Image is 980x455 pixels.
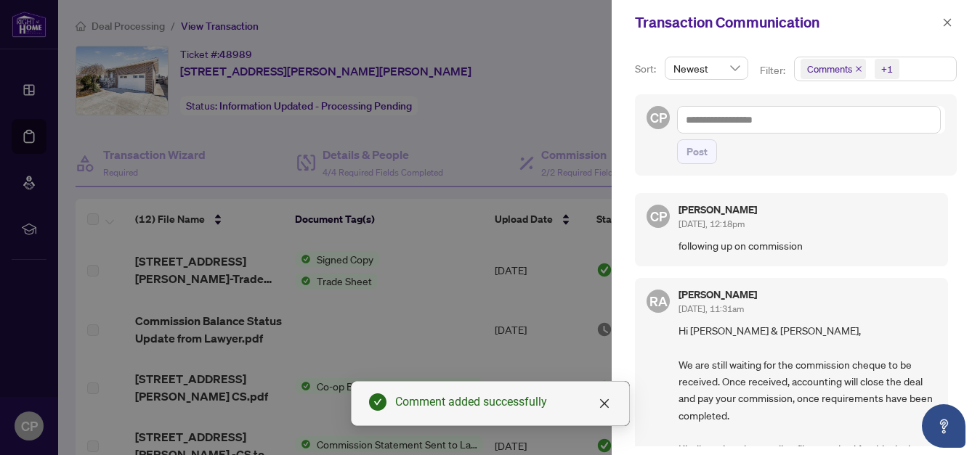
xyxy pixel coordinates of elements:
span: following up on commission [679,237,936,254]
div: Comment added successfully [395,393,612,411]
span: close [942,17,952,28]
span: CP [650,206,667,226]
span: [DATE], 11:31am [679,303,744,314]
a: Close [596,395,612,411]
h5: [PERSON_NAME] [679,205,757,215]
span: close [855,65,862,73]
h5: [PERSON_NAME] [679,290,757,300]
span: [DATE], 12:18pm [679,218,745,229]
span: CP [650,107,667,128]
span: check-circle [369,393,386,411]
span: Comments [801,59,866,79]
div: +1 [881,62,893,76]
span: Newest [673,57,740,79]
button: Post [677,139,717,164]
button: Open asap [922,404,965,448]
span: RA [649,291,668,311]
p: Sort: [635,61,659,77]
span: Comments [807,62,852,76]
div: Transaction Communication [635,12,938,33]
span: close [599,398,610,409]
p: Filter: [760,62,787,78]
